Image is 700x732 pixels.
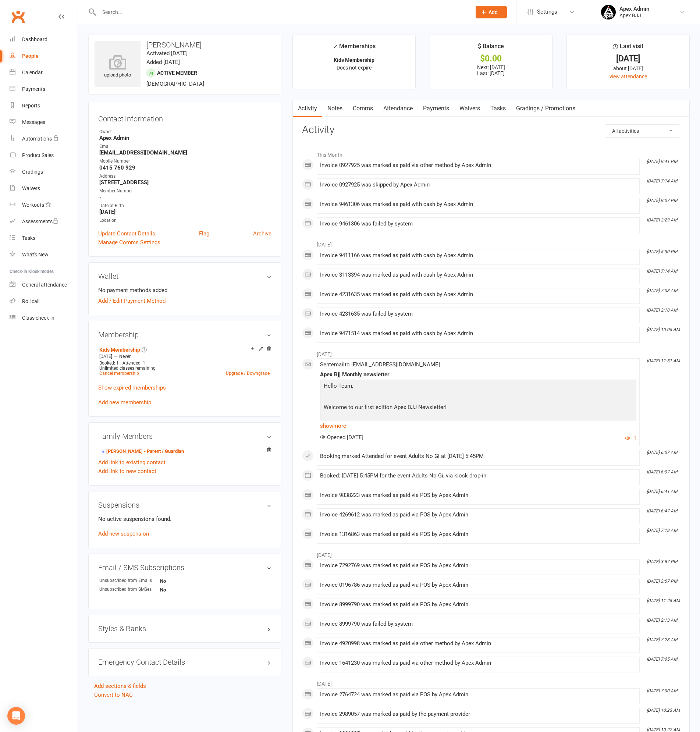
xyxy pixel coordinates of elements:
i: [DATE] 10:05 AM [647,327,680,332]
i: [DATE] 3:57 PM [647,559,677,564]
h3: [PERSON_NAME] [95,41,275,49]
i: ✓ [333,43,337,50]
div: Invoice 0196786 was marked as paid via POS by Apex Admin [320,582,636,588]
div: Waivers [22,185,40,191]
h3: Wallet [98,272,271,280]
div: Invoice 7292769 was marked as paid via POS by Apex Admin [320,562,636,569]
p: Next: [DATE] Last: [DATE] [437,64,546,76]
span: Attended: 1 [122,360,145,366]
p: Welcome to our first edition Apex BJJ Newsletter! [322,403,635,413]
div: Booked: [DATE] 5:45PM for the event Adults No Gi, via kiosk drop-in [320,473,636,479]
strong: No [160,578,202,584]
i: [DATE] 3:57 PM [647,579,677,584]
div: Invoice 9838223 was marked as paid via POS by Apex Admin [320,492,636,498]
a: Gradings / Promotions [511,100,580,117]
h3: Membership [98,331,271,339]
a: Payments [418,100,454,117]
i: [DATE] 7:05 AM [647,657,677,662]
div: Address [99,173,271,180]
div: Invoice 4269612 was marked as paid via POS by Apex Admin [320,512,636,518]
i: [DATE] 6:07 AM [647,469,677,475]
div: Class check-in [22,315,54,321]
span: Opened [DATE] [320,434,363,441]
a: What's New [10,246,78,263]
li: [DATE] [302,237,680,249]
i: [DATE] 2:29 AM [647,217,677,223]
div: People [22,53,39,59]
a: Tasks [10,230,78,246]
a: Class kiosk mode [10,310,78,326]
a: [PERSON_NAME] - Parent / Guardian [99,448,184,455]
div: Invoice 4920998 was marked as paid via other method by Apex Admin [320,640,636,647]
i: [DATE] 7:14 AM [647,269,677,274]
div: Invoice 1641230 was marked as paid via other method by Apex Admin [320,660,636,666]
div: $ Balance [478,42,504,55]
a: Add new suspension [98,530,149,537]
strong: [STREET_ADDRESS] [99,179,271,186]
i: [DATE] 6:07 AM [647,450,677,455]
div: Location [99,217,271,224]
h3: Contact information [98,112,271,123]
div: What's New [22,252,49,257]
span: Does not expire [337,65,372,71]
i: [DATE] 7:18 AM [647,528,677,533]
a: Messages [10,114,78,131]
a: Add / Edit Payment Method [98,296,166,305]
div: Member Number [99,188,271,195]
i: [DATE] 7:28 AM [647,637,677,642]
strong: [DATE] [99,209,271,215]
div: Invoice 4231635 was marked as paid with cash by Apex Admin [320,291,636,298]
i: [DATE] 6:47 AM [647,508,677,514]
div: Invoice 0927925 was marked as paid via other method by Apex Admin [320,162,636,168]
div: Invoice 2764724 was marked as paid via POS by Apex Admin [320,692,636,698]
button: Add [476,6,507,18]
span: Settings [537,4,557,20]
div: Reports [22,103,40,109]
div: Email [99,143,271,150]
p: Hello Team, [322,381,635,392]
a: Attendance [378,100,418,117]
div: Invoice 0927925 was skipped by Apex Admin [320,182,636,188]
button: 1 [625,434,636,443]
input: Search... [97,7,466,17]
strong: [EMAIL_ADDRESS][DOMAIN_NAME] [99,149,271,156]
img: thumb_image1745496852.png [601,5,616,19]
a: show more [320,421,636,431]
div: Invoice 1316863 was marked as paid via POS by Apex Admin [320,531,636,537]
div: Date of Birth [99,202,271,209]
h3: Styles & Ranks [98,625,271,633]
time: Added [DATE] [146,59,180,65]
div: Invoice 9411166 was marked as paid with cash by Apex Admin [320,252,636,259]
i: [DATE] 11:25 AM [647,598,680,603]
div: General attendance [22,282,67,288]
div: [DATE] [573,55,683,63]
a: Workouts [10,197,78,213]
a: Comms [348,100,378,117]
a: General attendance kiosk mode [10,277,78,293]
div: Unsubscribed from SMSes [99,586,160,593]
strong: No [160,587,202,593]
h3: Emergency Contact Details [98,658,271,666]
div: Apex Admin [619,6,649,12]
div: Mobile Number [99,158,271,165]
a: Flag [199,229,209,238]
a: Tasks [485,100,511,117]
span: [DATE] [99,354,112,359]
a: Calendar [10,64,78,81]
a: Reports [10,97,78,114]
h3: Email / SMS Subscriptions [98,564,271,572]
a: Show expired memberships [98,384,166,391]
i: [DATE] 7:00 AM [647,688,677,693]
li: [DATE] [302,347,680,358]
a: Waivers [10,180,78,197]
div: Gradings [22,169,43,175]
strong: - [99,194,271,200]
div: Apex BJJ [619,12,649,19]
div: Invoice 9461306 was failed by system [320,221,636,227]
a: Notes [322,100,348,117]
div: Owner [99,128,271,135]
div: about [DATE] [573,64,683,72]
i: [DATE] 11:51 AM [647,358,680,363]
div: Open Intercom Messenger [7,707,25,725]
a: Waivers [454,100,485,117]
